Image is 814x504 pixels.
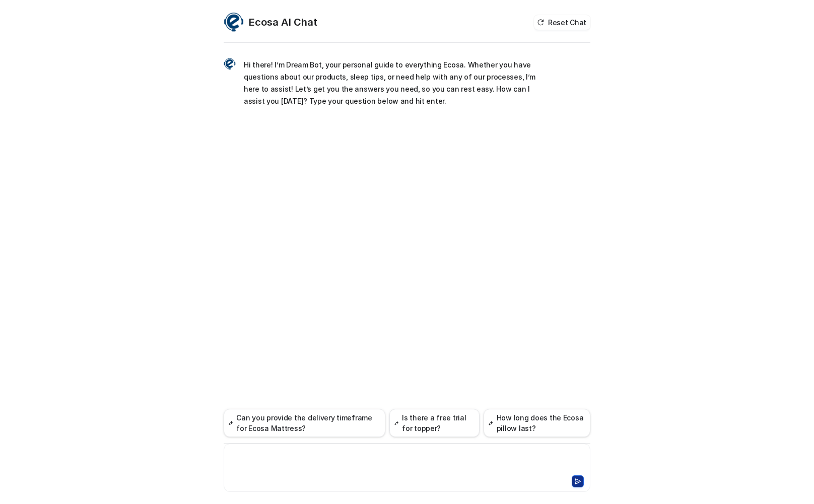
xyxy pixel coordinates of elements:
h2: Ecosa AI Chat [249,15,317,29]
button: How long does the Ecosa pillow last? [484,409,590,437]
img: Widget [224,58,236,70]
button: Reset Chat [534,15,590,30]
p: Hi there! I’m Dream Bot, your personal guide to everything Ecosa. Whether you have questions abou... [244,59,538,107]
button: Is there a free trial for topper? [389,409,480,437]
img: Widget [224,12,244,32]
button: Can you provide the delivery timeframe for Ecosa Mattress? [224,409,385,437]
